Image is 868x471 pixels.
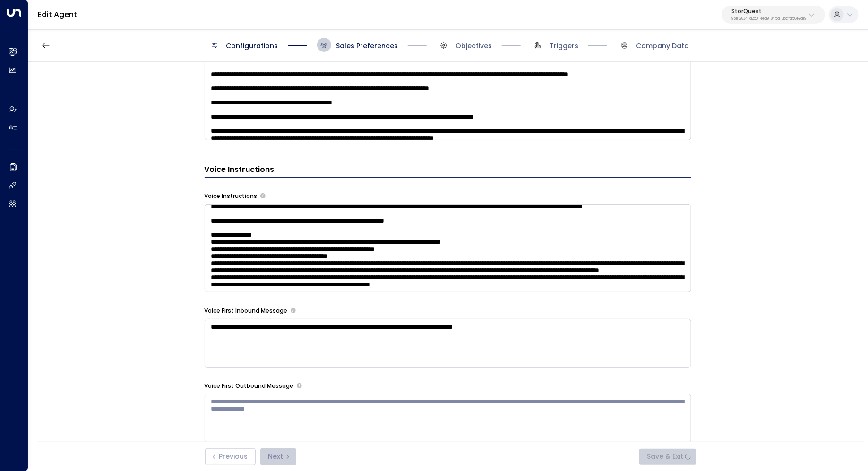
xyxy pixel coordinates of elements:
[205,382,294,390] label: Voice First Outbound Message
[205,164,691,178] h3: Voice Instructions
[205,192,258,200] label: Voice Instructions
[205,307,288,315] label: Voice First Inbound Message
[260,193,266,198] button: Provide specific instructions for phone conversations, such as tone, pacing, information to empha...
[636,41,689,51] span: Company Data
[291,308,296,313] button: The opening message when answering incoming calls. Use placeholders: [Lead Name], [Copilot Name],...
[226,41,278,51] span: Configurations
[336,41,398,51] span: Sales Preferences
[731,9,806,14] p: StorQuest
[550,41,578,51] span: Triggers
[722,6,825,24] button: StorQuest95e12634-a2b0-4ea9-845a-0bcfa50e2d19
[38,9,77,20] a: Edit Agent
[455,41,492,51] span: Objectives
[297,383,302,388] button: The opening message when making outbound calls. Use placeholders: [Lead Name], [Copilot Name], [C...
[731,17,806,21] p: 95e12634-a2b0-4ea9-845a-0bcfa50e2d19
